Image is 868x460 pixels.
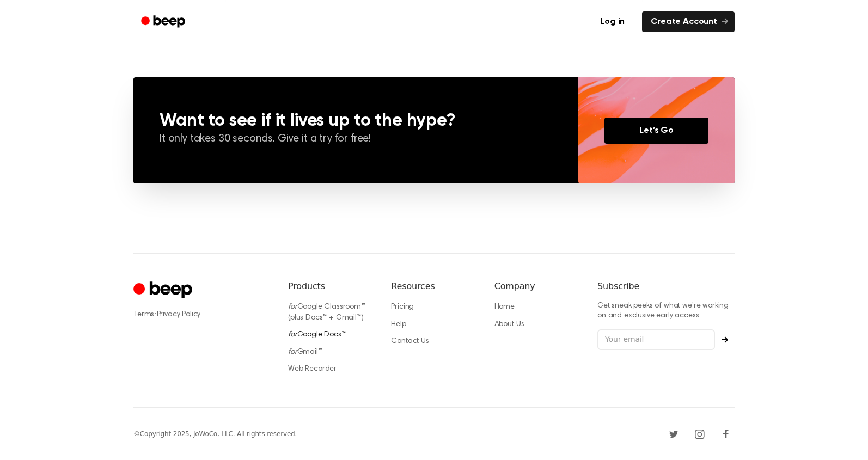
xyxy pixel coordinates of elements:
[494,303,515,311] a: Home
[597,329,715,350] input: Your email
[288,365,337,373] a: Web Recorder
[494,280,580,293] h6: Company
[717,425,735,443] a: Facebook
[391,280,476,293] h6: Resources
[133,11,195,33] a: Beep
[288,348,297,356] i: for
[160,112,552,130] h3: Want to see if it lives up to the hype?
[288,303,365,322] a: forGoogle Classroom™ (plus Docs™ + Gmail™)
[133,280,195,301] a: Cruip
[160,132,552,147] p: It only takes 30 seconds. Give it a try for free!
[133,311,154,318] a: Terms
[665,425,682,443] a: Twitter
[288,331,297,339] i: for
[391,338,429,345] a: Contact Us
[597,280,735,293] h6: Subscribe
[589,9,635,34] a: Log in
[288,303,297,311] i: for
[391,321,406,328] a: Help
[133,429,297,439] div: © Copyright 2025, JoWoCo, LLC. All rights reserved.
[288,348,322,356] a: forGmail™
[597,302,735,321] p: Get sneak peeks of what we’re working on and exclusive early access.
[288,331,346,339] a: forGoogle Docs™
[715,336,735,343] button: Subscribe
[604,118,708,144] a: Let’s Go
[494,321,524,328] a: About Us
[157,311,201,318] a: Privacy Policy
[288,280,374,293] h6: Products
[642,11,735,32] a: Create Account
[691,425,708,443] a: Instagram
[133,309,271,320] div: ·
[391,303,414,311] a: Pricing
